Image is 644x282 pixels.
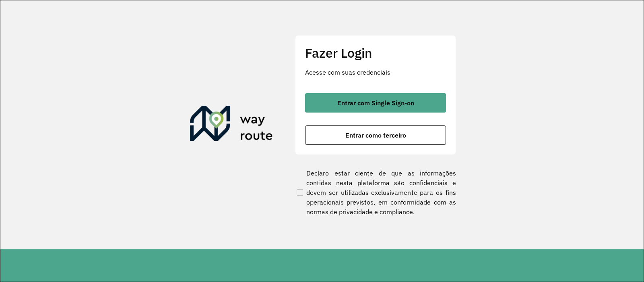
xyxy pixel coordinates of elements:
[345,132,406,138] span: Entrar como terceiro
[305,93,446,113] button: button
[305,45,446,61] h2: Fazer Login
[305,67,446,77] p: Acesse com suas credenciais
[295,168,456,217] label: Declaro estar ciente de que as informações contidas nesta plataforma são confidenciais e devem se...
[305,125,446,145] button: button
[190,106,273,144] img: Roteirizador AmbevTech
[337,100,414,106] span: Entrar com Single Sign-on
